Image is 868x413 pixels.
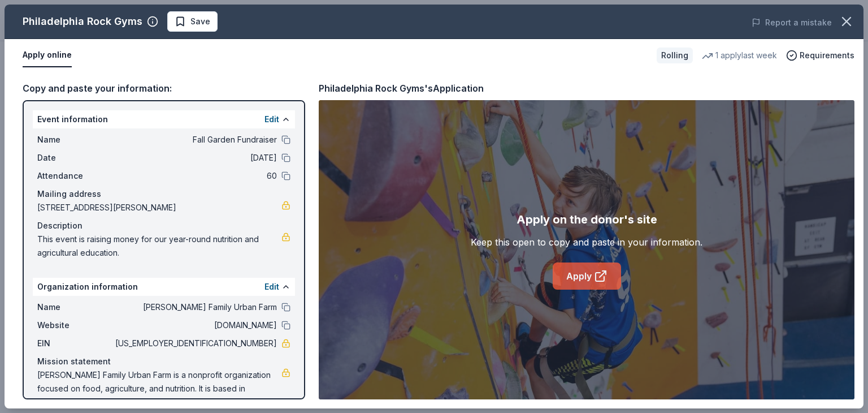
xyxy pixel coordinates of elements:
button: Edit [264,280,279,294]
div: Mission statement [37,355,290,368]
span: 60 [113,169,277,183]
span: Name [37,300,113,314]
div: Philadelphia Rock Gyms [23,12,142,31]
span: EIN [37,337,113,350]
button: Report a mistake [752,16,832,29]
div: 1 apply last week [702,49,777,62]
button: Apply online [23,44,72,67]
span: [DOMAIN_NAME] [113,319,277,332]
span: Website [37,319,113,332]
span: [US_EMPLOYER_IDENTIFICATION_NUMBER] [113,337,277,350]
span: [DATE] [113,151,277,165]
span: [PERSON_NAME] Family Urban Farm is a nonprofit organization focused on food, agriculture, and nut... [37,368,281,409]
a: Apply [553,263,621,290]
span: This event is raising money for our year-round nutrition and agricultural education. [37,233,281,260]
button: Save [167,11,218,32]
span: Requirements [800,49,854,62]
div: Philadelphia Rock Gyms's Application [319,81,484,96]
div: Keep this open to copy and paste in your information. [471,235,702,249]
span: [PERSON_NAME] Family Urban Farm [113,300,277,314]
div: Description [37,219,290,233]
span: Name [37,133,113,147]
div: Rolling [657,48,693,63]
div: Mailing address [37,187,290,201]
span: Fall Garden Fundraiser [113,133,277,147]
div: Event information [33,110,295,128]
span: Date [37,151,113,165]
div: Copy and paste your information: [23,81,305,96]
span: Attendance [37,169,113,183]
span: Save [190,15,210,28]
div: Organization information [33,278,295,296]
button: Requirements [786,49,854,62]
div: Apply on the donor's site [517,210,657,229]
span: [STREET_ADDRESS][PERSON_NAME] [37,201,281,214]
button: Edit [264,113,279,126]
